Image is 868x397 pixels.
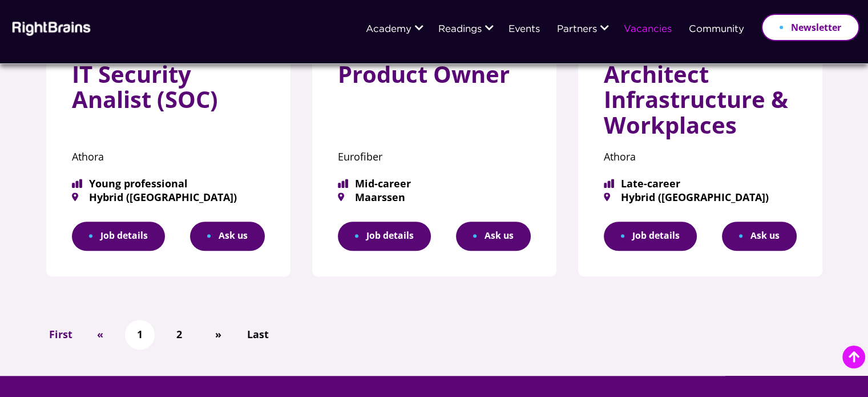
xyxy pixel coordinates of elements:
span: « [97,326,103,343]
button: Ask us [190,222,265,251]
img: Rightbrains [9,19,91,36]
button: Ask us [456,222,531,251]
a: Job details [604,222,697,251]
a: 1 [131,324,148,344]
a: Vacancies [624,25,672,35]
span: Mid-career [338,178,531,189]
span: Late-career [604,178,797,189]
span: Maarssen [338,192,531,202]
a: Last [241,324,274,344]
span: Hybrid ([GEOGRAPHIC_DATA]) [604,192,797,202]
p: Eurofiber [338,147,531,167]
a: Partners [557,25,597,35]
a: Community [689,25,744,35]
h3: Architect Infrastructure & Workplaces [604,62,797,147]
h3: IT Security Analist (SOC) [72,62,265,122]
h3: Product Owner [338,62,531,96]
p: Athora [604,147,797,167]
p: Athora [72,147,265,167]
span: First [49,326,72,343]
a: Job details [338,222,431,251]
span: Young professional [72,178,265,189]
span: Hybrid ([GEOGRAPHIC_DATA]) [72,192,265,202]
a: » [209,324,227,344]
button: Ask us [722,222,797,251]
a: 2 [171,324,188,344]
a: Job details [72,222,165,251]
a: Newsletter [761,14,859,41]
a: Events [508,25,540,35]
a: Readings [438,25,482,35]
a: Academy [366,25,411,35]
